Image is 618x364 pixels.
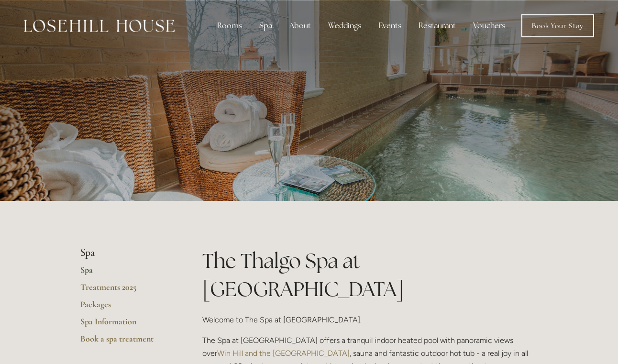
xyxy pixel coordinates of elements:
div: Weddings [320,16,369,35]
div: Events [371,16,409,35]
a: Win Hill and the [GEOGRAPHIC_DATA] [217,349,350,358]
a: Book a spa treatment [80,333,172,351]
div: Spa [252,16,280,35]
a: Packages [80,299,172,316]
a: Spa Information [80,316,172,333]
li: Spa [80,247,172,259]
div: About [282,16,319,35]
a: Vouchers [465,16,513,35]
img: Losehill House [24,20,175,32]
p: Welcome to The Spa at [GEOGRAPHIC_DATA]. [202,313,538,326]
a: Book Your Stay [521,14,594,37]
div: Rooms [210,16,250,35]
h1: The Thalgo Spa at [GEOGRAPHIC_DATA] [202,247,538,303]
div: Restaurant [411,16,463,35]
a: Spa [80,265,172,282]
a: Treatments 2025 [80,282,172,299]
